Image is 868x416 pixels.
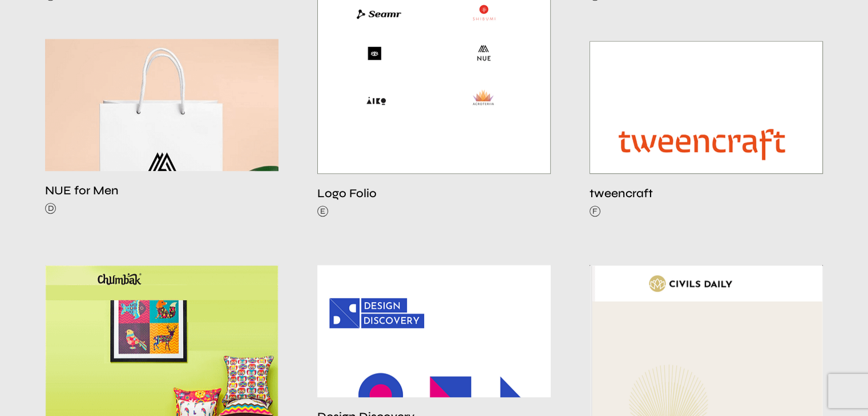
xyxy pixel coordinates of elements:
[592,207,597,215] span: F
[320,207,325,215] span: E
[317,186,551,201] h4: Logo Folio
[48,205,54,213] span: D
[45,183,119,198] a: NUE for Men
[590,186,823,201] h4: tweencraft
